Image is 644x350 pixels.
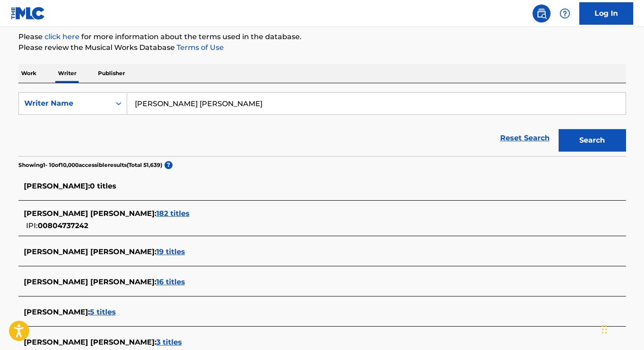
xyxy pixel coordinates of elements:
img: help [560,8,570,19]
img: search [536,8,547,19]
button: Search [559,129,626,152]
span: 19 titles [156,247,185,256]
span: 3 titles [156,338,182,346]
a: Log In [579,2,633,25]
span: 182 titles [156,209,190,218]
span: [PERSON_NAME] : [24,308,90,316]
a: Terms of Use [175,43,224,52]
a: Reset Search [496,128,554,148]
iframe: Chat Widget [599,307,644,350]
span: 5 titles [90,308,116,316]
p: Please review the Musical Works Database [18,42,626,53]
p: Showing 1 - 10 of 10,000 accessible results (Total 51,639 ) [18,161,162,169]
div: Writer Name [24,98,105,109]
div: Drag [602,316,607,343]
div: Help [556,4,574,22]
span: [PERSON_NAME] : [24,182,90,190]
span: [PERSON_NAME] [PERSON_NAME] : [24,278,156,286]
a: Public Search [533,4,551,22]
form: Search Form [18,92,626,156]
span: [PERSON_NAME] [PERSON_NAME] : [24,338,156,346]
p: Writer [55,64,79,83]
span: [PERSON_NAME] [PERSON_NAME] : [24,247,156,256]
span: 0 titles [90,182,116,190]
span: IPI: [26,221,38,230]
p: Publisher [95,64,128,83]
p: Work [18,64,39,83]
span: 00804737242 [38,221,88,230]
a: click here [44,32,80,41]
span: ? [164,161,173,169]
span: [PERSON_NAME] [PERSON_NAME] : [24,209,156,218]
span: 16 titles [156,278,185,286]
p: Please for more information about the terms used in the database. [18,31,626,42]
img: MLC Logo [11,7,45,20]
